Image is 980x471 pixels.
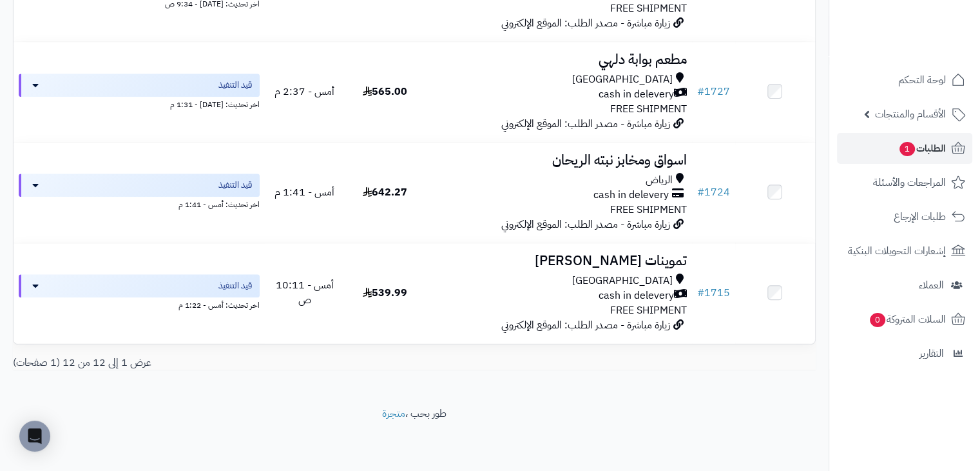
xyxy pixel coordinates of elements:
[218,179,252,192] span: قيد التنفيذ
[894,208,946,226] span: طلبات الإرجاع
[19,297,260,311] div: اخر تحديث: أمس - 1:22 م
[837,65,972,95] a: لوحة التحكم
[572,72,673,87] span: [GEOGRAPHIC_DATA]
[697,84,704,99] span: #
[593,188,669,203] span: cash in delevery
[218,279,252,292] span: قيد التنفيذ
[837,167,972,198] a: المراجعات والأسئلة
[610,303,687,318] span: FREE SHIPMENT
[274,185,334,200] span: أمس - 1:41 م
[837,235,972,266] a: إشعارات التحويلات البنكية
[697,185,730,200] a: #1724
[430,52,686,67] h3: مطعم بوابة دلهي
[697,285,730,301] a: #1715
[3,356,414,370] div: عرض 1 إلى 12 من 12 (1 صفحات)
[599,288,674,303] span: cash in delevery
[919,276,944,294] span: العملاء
[276,277,334,308] span: أمس - 10:11 ص
[274,84,334,99] span: أمس - 2:37 م
[898,71,946,89] span: لوحة التحكم
[610,202,687,217] span: FREE SHIPMENT
[501,217,670,232] span: زيارة مباشرة - مصدر الطلب: الموقع الإلكتروني
[697,185,704,200] span: #
[837,304,972,335] a: السلات المتروكة0
[501,15,670,31] span: زيارة مباشرة - مصدر الطلب: الموقع الإلكتروني
[19,197,260,210] div: اخر تحديث: أمس - 1:41 م
[646,173,673,188] span: الرياض
[898,139,946,157] span: الطلبات
[697,84,730,99] a: #1727
[363,285,407,301] span: 539.99
[697,285,704,301] span: #
[837,201,972,232] a: طلبات الإرجاع
[899,141,915,156] span: 1
[430,153,686,168] h3: اسواق ومخابز نبته الريحان
[599,87,674,102] span: cash in delevery
[873,174,946,192] span: المراجعات والأسئلة
[19,97,260,110] div: اخر تحديث: [DATE] - 1:31 م
[363,84,407,99] span: 565.00
[875,105,946,123] span: الأقسام والمنتجات
[869,310,946,328] span: السلات المتروكة
[572,274,673,288] span: [GEOGRAPHIC_DATA]
[363,185,407,200] span: 642.27
[837,270,972,301] a: العملاء
[19,421,50,452] div: Open Intercom Messenger
[430,254,686,268] h3: تموينات [PERSON_NAME]
[501,116,670,132] span: زيارة مباشرة - مصدر الطلب: الموقع الإلكتروني
[610,1,687,16] span: FREE SHIPMENT
[382,406,405,421] a: متجرة
[919,345,944,363] span: التقارير
[218,79,252,92] span: قيد التنفيذ
[869,312,885,327] span: 0
[837,133,972,164] a: الطلبات1
[837,338,972,369] a: التقارير
[892,25,968,52] img: logo-2.png
[848,242,946,260] span: إشعارات التحويلات البنكية
[610,101,687,117] span: FREE SHIPMENT
[501,317,670,333] span: زيارة مباشرة - مصدر الطلب: الموقع الإلكتروني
